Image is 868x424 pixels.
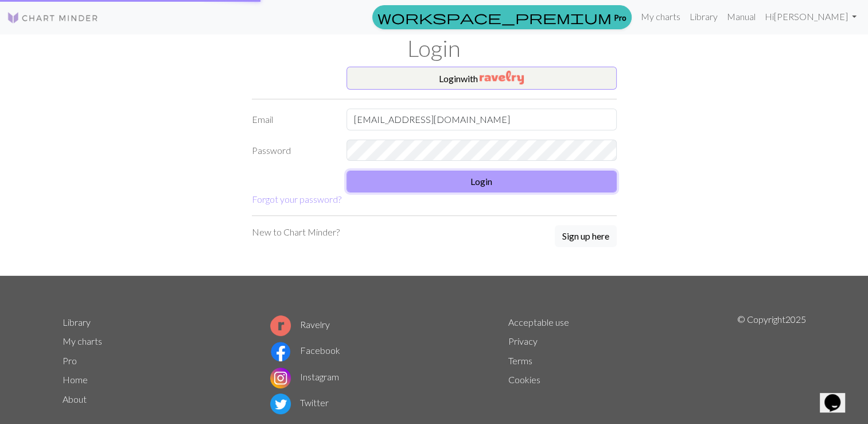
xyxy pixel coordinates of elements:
[636,5,685,28] a: My charts
[737,313,806,417] p: © Copyright 2025
[480,71,524,84] img: Ravelry
[685,5,722,28] a: Library
[555,225,617,247] button: Sign up here
[252,225,340,239] p: New to Chart Minder?
[820,378,857,413] iframe: chat widget
[508,355,532,366] a: Terms
[270,397,329,408] a: Twitter
[372,5,632,29] a: Pro
[377,9,612,25] span: workspace_premium
[56,34,813,62] h1: Login
[245,109,340,130] label: Email
[270,319,330,330] a: Ravelry
[760,5,861,28] a: Hi[PERSON_NAME]
[63,355,77,366] a: Pro
[347,67,617,90] button: Loginwith
[270,368,291,388] img: Instagram logo
[270,345,340,356] a: Facebook
[63,374,88,385] a: Home
[7,11,99,25] img: Logo
[63,394,87,404] a: About
[508,374,540,385] a: Cookies
[347,171,617,192] button: Login
[63,336,102,346] a: My charts
[508,336,538,346] a: Privacy
[252,194,341,205] a: Forgot your password?
[270,341,291,362] img: Facebook logo
[270,371,339,382] a: Instagram
[508,317,569,327] a: Acceptable use
[245,140,340,161] label: Password
[722,5,760,28] a: Manual
[270,315,291,336] img: Ravelry logo
[555,225,617,248] a: Sign up here
[270,394,291,414] img: Twitter logo
[63,317,91,327] a: Library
